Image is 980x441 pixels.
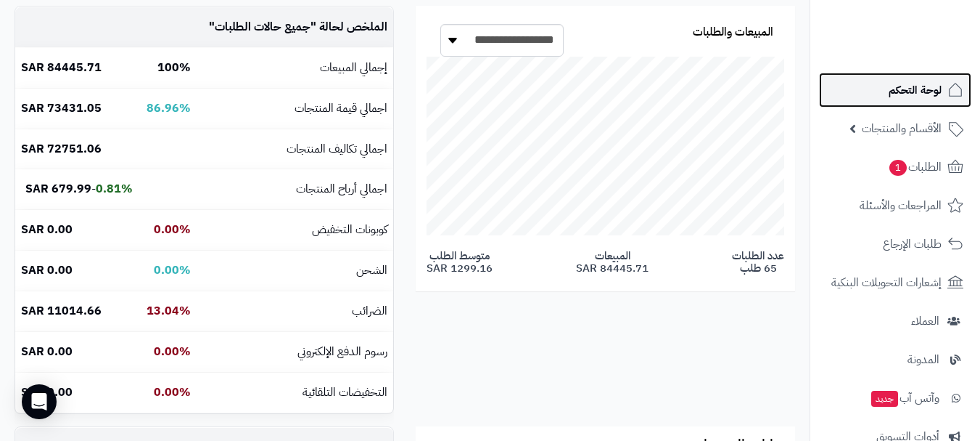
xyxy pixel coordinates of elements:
[732,250,784,274] span: عدد الطلبات 65 طلب
[147,100,191,117] b: 86.96%
[21,262,73,279] b: 0.00 SAR
[831,272,942,293] span: إشعارات التحويلات البنكية
[819,73,971,108] a: لوحة التحكم
[427,250,493,274] span: متوسط الطلب 1299.16 SAR
[819,304,971,339] a: العملاء
[889,160,907,176] span: 1
[819,381,971,416] a: وآتس آبجديد
[693,26,773,39] h3: المبيعات والطلبات
[197,291,393,331] td: الضرائب
[21,343,73,360] b: 0.00 SAR
[197,332,393,372] td: رسوم الدفع الإلكتروني
[881,39,966,70] img: logo-2.png
[154,262,191,279] b: 0.00%
[21,59,102,76] b: 84445.71 SAR
[197,48,393,88] td: إجمالي المبيعات
[215,18,310,36] span: جميع حالات الطلبات
[819,227,971,262] a: طلبات الإرجاع
[883,234,942,254] span: طلبات الإرجاع
[197,129,393,169] td: اجمالي تكاليف المنتجات
[21,100,102,117] b: 73431.05 SAR
[157,59,191,76] b: 100%
[819,265,971,300] a: إشعارات التحويلات البنكية
[819,342,971,377] a: المدونة
[862,118,942,139] span: الأقسام والمنتجات
[96,180,133,198] b: 0.81%
[888,157,942,177] span: الطلبات
[819,188,971,223] a: المراجعات والأسئلة
[22,384,57,419] div: Open Intercom Messenger
[871,391,898,407] span: جديد
[197,7,393,47] td: الملخص لحالة " "
[15,169,139,209] td: -
[154,221,191,238] b: 0.00%
[154,343,191,360] b: 0.00%
[819,150,971,185] a: الطلبات1
[197,373,393,413] td: التخفيضات التلقائية
[907,349,939,370] span: المدونة
[21,221,73,238] b: 0.00 SAR
[197,210,393,250] td: كوبونات التخفيض
[154,384,191,401] b: 0.00%
[860,195,942,216] span: المراجعات والأسئلة
[197,251,393,291] td: الشحن
[911,311,939,331] span: العملاء
[147,302,191,320] b: 13.04%
[870,388,939,408] span: وآتس آب
[889,80,942,100] span: لوحة التحكم
[21,302,102,320] b: 11014.66 SAR
[25,180,91,198] b: 679.99 SAR
[197,89,393,129] td: اجمالي قيمة المنتجات
[21,140,102,158] b: 72751.06 SAR
[21,384,73,401] b: 0.00 SAR
[197,169,393,209] td: اجمالي أرباح المنتجات
[576,250,648,274] span: المبيعات 84445.71 SAR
